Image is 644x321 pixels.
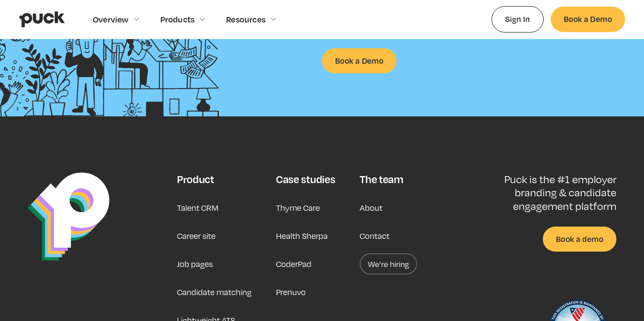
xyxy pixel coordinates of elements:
a: Prenuvo [276,281,306,303]
a: Book a demo [543,227,616,252]
img: Puck Logo [28,173,110,261]
a: Career site [177,225,216,246]
div: The team [360,173,403,186]
a: Contact [360,225,389,246]
div: Products [160,14,195,24]
a: CoderPad [276,253,311,274]
a: Book a Demo [322,48,396,73]
a: Job pages [177,253,213,274]
div: Resources [226,14,265,24]
a: We’re hiring [360,253,417,274]
div: Product [177,173,214,186]
a: About [360,197,382,218]
a: Candidate matching [177,281,251,303]
div: Overview [93,14,129,24]
a: Sign In [492,6,544,32]
p: Puck is the #1 employer branding & candidate engagement platform [476,173,616,213]
div: Case studies [276,173,335,186]
a: Talent CRM [177,197,219,218]
a: Book a Demo [551,7,625,32]
a: Health Sherpa [276,225,328,246]
a: Thyme Care [276,197,320,218]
